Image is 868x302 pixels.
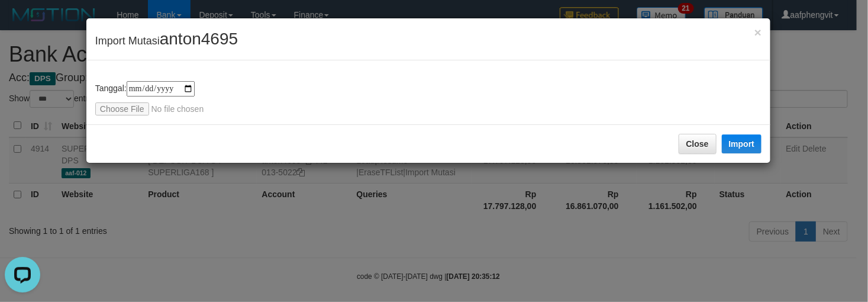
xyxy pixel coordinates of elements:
[722,134,762,153] button: Import
[95,35,238,47] span: Import Mutasi
[679,134,717,154] button: Close
[754,25,761,39] span: ×
[95,81,761,115] div: Tanggal:
[160,30,238,48] span: anton4695
[754,26,761,38] button: Close
[5,5,40,40] button: Open LiveChat chat widget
